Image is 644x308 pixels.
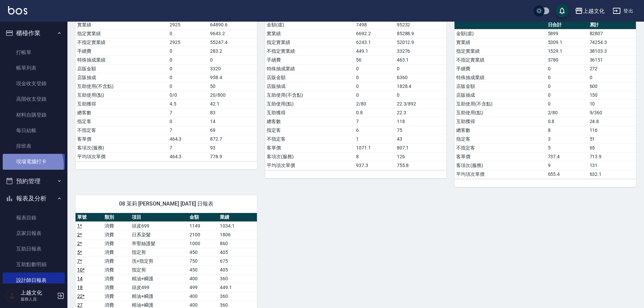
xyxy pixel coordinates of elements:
th: 類別 [103,213,130,222]
span: 08 茉莉 [PERSON_NAME] [DATE] 日報表 [84,200,249,207]
td: 互助使用(點) [76,91,168,99]
td: 937.3 [354,161,395,170]
td: 互助使用(不含點) [455,99,546,108]
td: 82807 [588,29,636,38]
td: 126 [395,152,446,161]
table: a dense table [76,3,257,161]
td: 0 [168,29,209,38]
td: 118 [395,117,446,126]
td: 特殊抽成業績 [265,64,354,73]
td: 93 [208,143,257,152]
td: 2925 [168,20,209,29]
td: 2100 [188,230,218,239]
td: 8 [354,152,395,161]
td: 5309.1 [546,38,588,47]
td: 0 [168,73,209,82]
td: 69 [208,126,257,135]
td: 360 [218,292,257,301]
td: 737.4 [546,152,588,161]
td: 9643.2 [208,29,257,38]
td: 450 [188,248,218,257]
th: 累計 [588,21,636,29]
td: 0 [395,91,446,99]
td: 0 [546,64,588,73]
td: 0 [208,55,257,64]
td: 金額(虛) [455,29,546,38]
td: 消費 [103,221,130,230]
th: 業績 [218,213,257,222]
td: 958.4 [208,73,257,82]
td: 0 [168,47,209,55]
td: 1000 [188,239,218,248]
td: 消費 [103,239,130,248]
td: 400 [188,292,218,301]
td: 手續費 [265,55,354,64]
td: 6360 [395,73,446,82]
td: 1034.1 [218,221,257,230]
table: a dense table [455,21,636,179]
td: 713.9 [588,152,636,161]
td: 平均項次單價 [265,161,354,170]
td: 互助使用(點) [265,99,354,108]
td: 不指定客 [265,135,354,143]
td: 金額(虛) [265,20,354,29]
button: save [555,4,569,18]
td: 131 [588,161,636,170]
td: 9 [546,161,588,170]
td: 42.1 [208,99,257,108]
td: 0 [546,73,588,82]
td: 9/360 [588,108,636,117]
td: 總客數 [76,108,168,117]
td: 平均項次單價 [76,152,168,161]
button: 上越文化 [572,4,607,18]
td: 38103.3 [588,47,636,55]
th: 日合計 [546,21,588,29]
td: 0 [354,82,395,91]
td: 83 [208,108,257,117]
td: 116 [588,126,636,135]
a: 設計師日報表 [3,273,65,288]
td: 360 [218,274,257,283]
td: 店販抽成 [76,73,168,82]
td: 0 [395,64,446,73]
td: 600 [588,82,636,91]
td: 店販金額 [265,73,354,82]
td: 405 [218,248,257,257]
td: 精油+瞬護 [130,274,188,283]
td: 22.3/892 [395,99,446,108]
td: 50 [208,82,257,91]
td: 實業績 [265,29,354,38]
td: 1806 [218,230,257,239]
td: 6 [354,126,395,135]
td: 0 [546,99,588,108]
td: 20/800 [208,91,257,99]
td: 頭皮499 [130,283,188,292]
td: 2925 [168,38,209,47]
td: 24.8 [588,117,636,126]
td: 283.2 [208,47,257,55]
td: 互助使用(不含點) [76,82,168,91]
td: 手續費 [76,47,168,55]
button: 報表及分析 [3,190,65,207]
td: 400 [188,274,218,283]
button: 登出 [610,5,636,17]
td: 客項次(服務) [265,152,354,161]
td: 1071.1 [354,143,395,152]
td: 1529.1 [546,47,588,55]
td: 客項次(服務) [76,143,168,152]
td: 特殊抽成業績 [76,55,168,64]
img: Logo [8,6,27,15]
td: 消費 [103,265,130,274]
td: 0 [354,73,395,82]
a: 報表目錄 [3,210,65,226]
td: 互助使用(不含點) [265,91,354,99]
td: 消費 [103,274,130,283]
td: 平均項次單價 [455,170,546,179]
td: 64890.6 [208,20,257,29]
a: 現場電腦打卡 [3,154,65,169]
td: 不指定實業績 [265,47,354,55]
td: 74254.3 [588,38,636,47]
td: 帝聖絲護髮 [130,239,188,248]
td: 7 [168,108,209,117]
td: 洗+指定剪 [130,257,188,265]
